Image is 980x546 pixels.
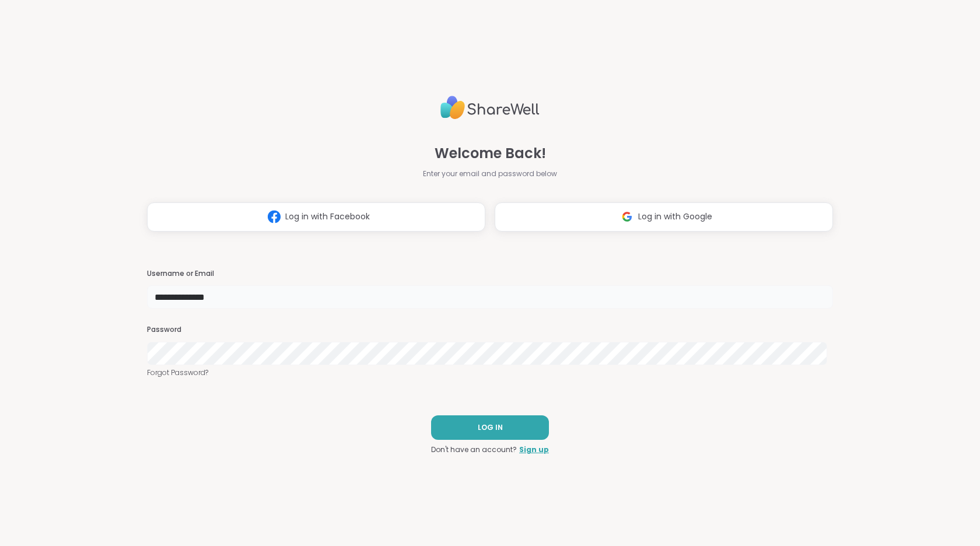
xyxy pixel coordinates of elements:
[147,325,833,335] h3: Password
[431,444,517,455] span: Don't have an account?
[519,444,549,455] a: Sign up
[495,202,833,232] button: Log in with Google
[440,91,540,124] img: ShareWell Logo
[431,415,549,440] button: LOG IN
[263,206,285,228] img: ShareWell Logomark
[147,269,833,279] h3: Username or Email
[478,422,503,433] span: LOG IN
[435,143,546,164] span: Welcome Back!
[638,211,712,223] span: Log in with Google
[423,169,557,179] span: Enter your email and password below
[147,367,833,378] a: Forgot Password?
[147,202,485,232] button: Log in with Facebook
[616,206,638,228] img: ShareWell Logomark
[285,211,370,223] span: Log in with Facebook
